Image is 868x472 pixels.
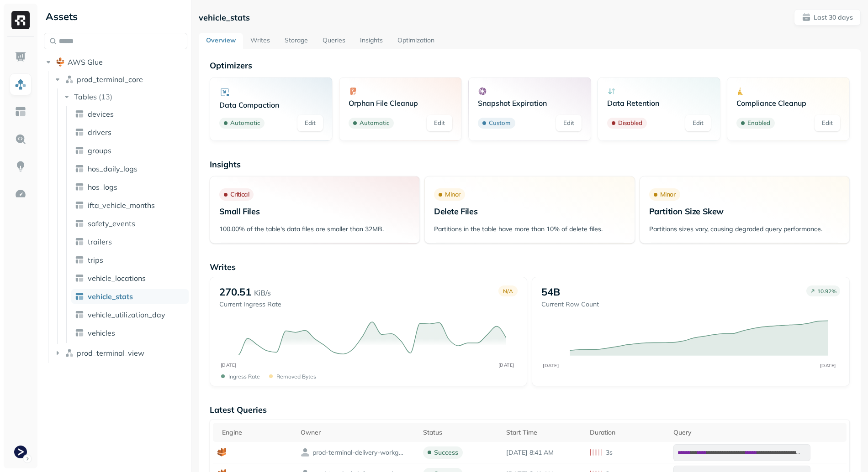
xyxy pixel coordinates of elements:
[15,78,26,90] img: Assets
[210,159,850,170] p: Insights
[220,362,236,368] tspan: [DATE]
[71,216,189,231] a: safety_events
[277,33,315,49] a: Storage
[88,237,112,246] span: trailers
[360,119,389,128] p: Automatic
[349,99,452,108] p: Orphan File Cleanup
[489,119,511,128] p: Custom
[75,201,84,210] img: table
[210,262,850,272] p: Writes
[56,57,65,67] img: root
[814,13,853,22] p: Last 30 days
[75,219,84,228] img: table
[53,72,188,87] button: prod_terminal_core
[88,274,146,283] span: vehicle_locations
[199,12,250,23] p: vehicle_stats
[222,428,292,437] div: Engine
[210,60,850,71] p: Optimizers
[618,119,642,128] p: Disabled
[77,75,143,84] span: prod_terminal_core
[817,288,836,295] p: 10.92 %
[75,310,84,319] img: table
[88,219,135,228] span: safety_events
[243,33,277,49] a: Writes
[427,115,452,131] a: Edit
[75,164,84,173] img: table
[15,133,26,145] img: Query Explorer
[88,164,138,173] span: hos_daily_logs
[543,363,559,368] tspan: [DATE]
[230,119,260,128] p: Automatic
[210,405,850,415] p: Latest Queries
[649,206,840,217] p: Partition Size Skew
[15,106,26,118] img: Asset Explorer
[11,11,30,29] img: Ryft
[649,225,840,233] p: Partitions sizes vary, causing degraded query performance.
[506,448,581,457] p: Sep 17, 2025 8:41 AM
[75,182,84,192] img: table
[88,292,133,301] span: vehicle_stats
[219,285,251,298] p: 270.51
[254,287,271,298] p: KiB/s
[15,188,26,200] img: Optimization
[71,234,189,249] a: trailers
[88,201,155,210] span: ifta_vehicle_months
[503,288,513,295] p: N/A
[228,373,260,380] p: Ingress Rate
[88,328,115,337] span: vehicles
[434,225,625,233] p: Partitions in the table have more than 10% of delete files.
[219,225,410,233] p: 100.00% of the table's data files are smaller than 32MB.
[736,99,840,108] p: Compliance Cleanup
[315,33,353,49] a: Queries
[71,125,189,140] a: drivers
[606,448,613,457] p: 3s
[541,285,560,298] p: 54B
[75,128,84,137] img: table
[506,428,581,437] div: Start Time
[99,92,112,101] p: ( 13 )
[445,190,460,199] p: Minor
[77,348,144,358] span: prod_terminal_view
[590,428,664,437] div: Duration
[230,190,249,199] p: Critical
[297,115,323,131] a: Edit
[673,428,842,437] div: Query
[75,328,84,337] img: table
[71,180,189,194] a: hos_logs
[68,57,103,67] span: AWS Glue
[74,92,97,101] span: Tables
[44,9,187,24] div: Assets
[434,448,458,457] p: success
[301,428,414,437] div: Owner
[88,128,111,137] span: drivers
[219,206,410,217] p: Small Files
[478,99,582,108] p: Snapshot Expiration
[434,206,625,217] p: Delete Files
[15,161,26,172] img: Insights
[75,274,84,283] img: table
[44,55,187,69] button: AWS Glue
[71,326,189,340] a: vehicles
[88,146,111,155] span: groups
[65,75,74,84] img: namespace
[498,362,514,368] tspan: [DATE]
[312,448,404,457] p: prod-terminal-delivery-workgroup
[685,115,711,131] a: Edit
[607,99,711,108] p: Data Retention
[276,373,316,380] p: Removed bytes
[62,89,188,104] button: Tables(13)
[219,100,323,109] p: Data Compaction
[65,348,74,358] img: namespace
[820,363,836,368] tspan: [DATE]
[75,109,84,119] img: table
[556,115,582,131] a: Edit
[71,161,189,176] a: hos_daily_logs
[88,109,114,119] span: devices
[219,300,281,309] p: Current Ingress Rate
[75,292,84,301] img: table
[71,253,189,267] a: trips
[199,33,243,49] a: Overview
[660,190,676,199] p: Minor
[353,33,390,49] a: Insights
[88,255,103,265] span: trips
